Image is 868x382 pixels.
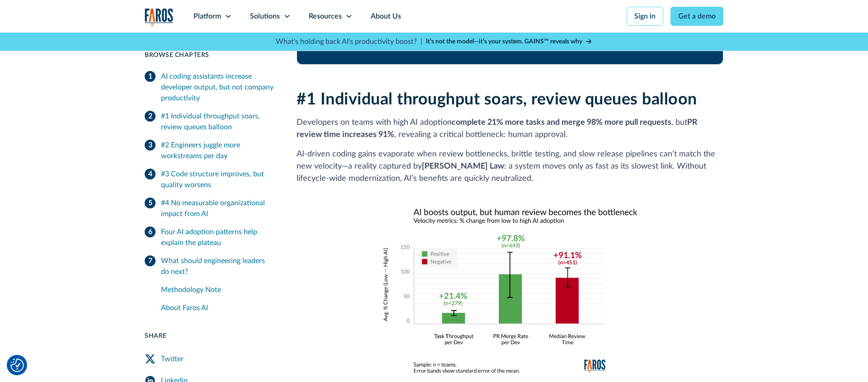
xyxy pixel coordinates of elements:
div: About Faros AI [161,302,275,313]
div: #4 No measurable organizational impact from AI [161,198,275,219]
div: AI coding assistants increase developer output, but not company productivity [161,71,275,104]
div: #1 Individual throughput soars, review queues balloon [161,111,275,132]
a: Methodology Note [161,281,275,299]
div: Share [145,331,275,341]
div: What should engineering leaders do next? [161,255,275,277]
div: Twitter [161,354,184,364]
strong: It’s not the model—it’s your system. GAINS™ reveals why [426,38,582,45]
button: Cookie Settings [10,358,24,372]
div: Four AI adoption patterns help explain the plateau [161,226,275,248]
a: AI coding assistants increase developer output, but not company productivity [145,67,275,107]
img: Revisit consent button [10,358,24,372]
a: #3 Code structure improves, but quality worsens [145,165,275,194]
a: #2 Engineers juggle more workstreams per day [145,136,275,165]
a: It’s not the model—it’s your system. GAINS™ reveals why [426,37,592,47]
strong: [PERSON_NAME] Law [422,162,504,170]
div: #3 Code structure improves, but quality worsens [161,169,275,190]
a: #1 Individual throughput soars, review queues balloon [145,107,275,136]
div: Resources [309,11,342,22]
a: home [145,8,174,27]
strong: PR review time increases 91% [297,118,698,139]
div: Methodology Note [161,284,275,295]
a: Twitter Share [145,348,275,370]
div: Browse Chapters [145,51,275,60]
p: What's holding back AI's productivity boost? | [276,36,422,47]
h2: #1 Individual throughput soars, review queues balloon [297,90,723,109]
img: Logo of the analytics and reporting company Faros. [145,8,174,27]
a: Four AI adoption patterns help explain the plateau [145,223,275,252]
p: Developers on teams with high AI adoption , but , revealing a critical bottleneck: human approval. [297,117,723,141]
a: About Faros AI [161,299,275,317]
a: Sign in [627,7,663,26]
p: AI‑driven coding gains evaporate when review bottlenecks, brittle testing, and slow release pipel... [297,148,723,185]
a: Get a demo [670,7,723,26]
div: Solutions [250,11,280,22]
strong: complete 21% more tasks and merge 98% more pull requests [452,118,671,127]
div: Platform [193,11,221,22]
div: #2 Engineers juggle more workstreams per day [161,140,275,161]
a: What should engineering leaders do next? [145,252,275,281]
a: #4 No measurable organizational impact from AI [145,194,275,223]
